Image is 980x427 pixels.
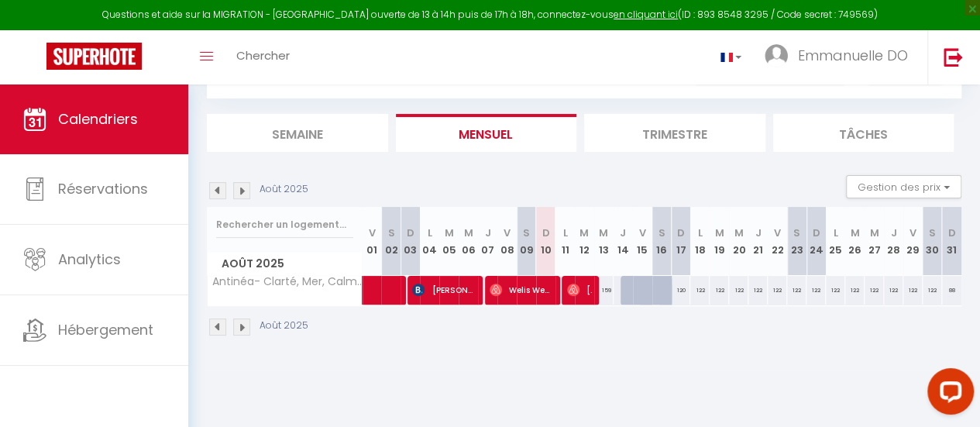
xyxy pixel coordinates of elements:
abbr: L [428,226,432,240]
abbr: D [542,226,549,240]
div: 122 [826,276,845,305]
input: Rechercher un logement... [216,211,353,239]
span: Antinéa- Clarté, Mer, Calme & Confort [210,276,365,288]
abbr: S [523,226,530,240]
th: 11 [555,207,575,276]
th: 03 [401,207,420,276]
th: 08 [497,207,517,276]
p: Août 2025 [260,182,308,197]
abbr: M [715,226,724,240]
th: 25 [826,207,845,276]
abbr: M [445,226,454,240]
a: Chercher [225,30,301,84]
th: 09 [517,207,536,276]
span: Août 2025 [208,253,362,275]
th: 30 [923,207,942,276]
div: 122 [903,276,923,305]
th: 27 [865,207,884,276]
div: 122 [884,276,903,305]
a: ... Emmanuelle DO [753,30,927,84]
img: Super Booking [46,43,142,70]
abbr: J [755,226,762,240]
th: 23 [787,207,806,276]
p: Août 2025 [260,319,308,333]
th: 05 [439,207,459,276]
div: 122 [729,276,748,305]
span: Calendriers [58,109,138,129]
th: 02 [381,207,401,276]
abbr: M [464,226,473,240]
abbr: M [599,226,608,240]
th: 07 [478,207,497,276]
abbr: L [562,226,567,240]
span: Chercher [236,47,290,64]
li: Tâches [773,114,954,152]
th: 29 [903,207,923,276]
th: 13 [594,207,614,276]
img: ... [765,44,788,67]
abbr: M [579,226,589,240]
span: Analytics [58,250,121,269]
abbr: J [485,226,491,240]
abbr: J [620,226,626,240]
img: logout [944,47,963,67]
abbr: S [929,226,936,240]
abbr: V [368,226,375,240]
div: 122 [865,276,884,305]
div: 122 [748,276,768,305]
span: Welis Weeknd [490,275,552,305]
th: 26 [845,207,865,276]
abbr: S [658,226,665,240]
div: 88 [942,276,961,305]
abbr: M [869,226,879,240]
abbr: D [677,226,685,240]
span: Emmanuelle DO [798,46,908,65]
abbr: M [850,226,859,240]
div: 122 [690,276,710,305]
div: 122 [845,276,865,305]
abbr: V [504,226,511,240]
th: 15 [633,207,652,276]
th: 18 [690,207,710,276]
abbr: D [407,226,414,240]
th: 19 [710,207,729,276]
th: 28 [884,207,903,276]
div: 122 [787,276,806,305]
button: Gestion des prix [846,175,961,198]
abbr: D [813,226,820,240]
th: 06 [459,207,478,276]
th: 12 [575,207,594,276]
abbr: L [698,226,703,240]
abbr: S [793,226,800,240]
abbr: V [910,226,916,240]
abbr: V [774,226,781,240]
div: 122 [710,276,729,305]
div: 159 [594,276,614,305]
abbr: M [734,226,744,240]
li: Mensuel [396,114,577,152]
span: [PERSON_NAME] [567,275,592,305]
abbr: L [833,226,837,240]
th: 10 [536,207,555,276]
abbr: V [639,226,646,240]
div: 122 [768,276,787,305]
li: Semaine [207,114,388,152]
th: 20 [729,207,748,276]
th: 21 [748,207,768,276]
div: 122 [806,276,826,305]
div: 122 [923,276,942,305]
th: 17 [672,207,691,276]
div: 120 [672,276,691,305]
a: en cliquant ici [614,8,678,21]
th: 24 [806,207,826,276]
span: [PERSON_NAME] [412,275,474,305]
li: Trimestre [584,114,765,152]
span: Hébergement [58,320,153,339]
th: 14 [614,207,633,276]
iframe: LiveChat chat widget [915,362,980,427]
abbr: D [948,226,956,240]
abbr: S [387,226,394,240]
span: Réservations [58,179,148,198]
th: 04 [420,207,439,276]
th: 01 [363,207,382,276]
